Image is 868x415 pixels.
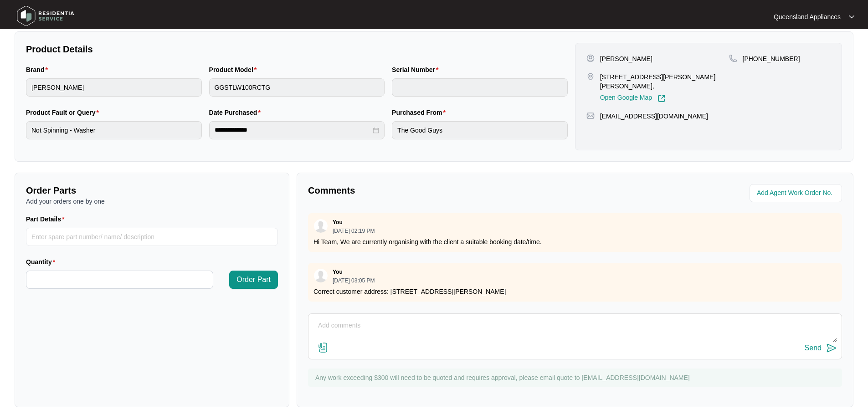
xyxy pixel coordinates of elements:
span: Order Part [236,274,271,285]
p: You [333,268,343,276]
input: Part Details [26,228,278,246]
p: Comments [308,184,569,197]
input: Brand [26,78,202,97]
p: [DATE] 03:05 PM [333,278,375,283]
p: Any work exceeding $300 will need to be quoted and requires approval, please email quote to [EMAI... [315,373,837,382]
p: [PERSON_NAME] [600,54,652,63]
input: Purchased From [392,121,568,139]
img: map-pin [729,54,737,62]
p: Correct customer address: [STREET_ADDRESS][PERSON_NAME] [313,287,837,296]
img: map-pin [586,72,595,81]
p: [DATE] 02:19 PM [333,228,375,234]
button: Order Part [229,271,278,289]
label: Date Purchased [209,108,264,117]
p: Hi Team, We are currently organising with the client a suitable booking date/time. [313,237,837,246]
img: user.svg [314,269,328,282]
p: Queensland Appliances [774,12,841,21]
input: Product Model [209,78,385,97]
p: Order Parts [26,184,278,197]
img: file-attachment-doc.svg [318,342,329,353]
img: map-pin [586,112,595,120]
input: Quantity [26,271,213,288]
a: Open Google Map [600,94,666,102]
img: residentia service logo [14,2,77,30]
label: Brand [26,65,51,74]
label: Purchased From [392,108,449,117]
p: You [333,219,343,226]
label: Product Model [209,65,261,74]
input: Date Purchased [215,125,371,135]
img: user-pin [586,54,595,62]
input: Product Fault or Query [26,121,202,139]
input: Serial Number [392,78,568,97]
div: Send [805,344,822,352]
button: Send [805,342,837,354]
input: Add Agent Work Order No. [757,188,837,199]
p: [PHONE_NUMBER] [743,54,800,63]
img: dropdown arrow [849,15,854,19]
p: [STREET_ADDRESS][PERSON_NAME][PERSON_NAME], [600,72,729,91]
p: Add your orders one by one [26,197,278,206]
p: [EMAIL_ADDRESS][DOMAIN_NAME] [600,112,708,121]
label: Product Fault or Query [26,108,103,117]
img: Link-External [657,94,666,102]
label: Quantity [26,257,59,266]
p: Product Details [26,43,568,56]
label: Part Details [26,215,68,224]
img: send-icon.svg [826,343,837,354]
label: Serial Number [392,65,442,74]
img: user.svg [314,219,328,233]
